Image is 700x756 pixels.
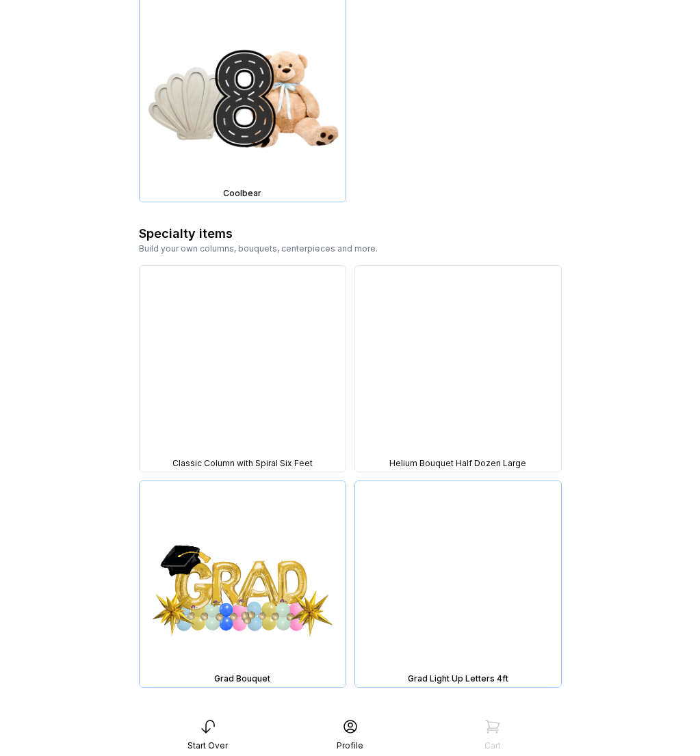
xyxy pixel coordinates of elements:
div: Profile [337,740,363,751]
div: Grad Light Up Letters 4ft [358,673,558,684]
div: Start Over [187,740,228,751]
img: Grad Bouquet [140,481,346,687]
img: Add-ons, 3 Colors, Classic Column with Spiral Six Feet [140,266,346,472]
img: Add-ons, 3 Colors, Helium Bouquet Half Dozen Large [355,266,561,472]
img: Grad Light Up Letters 4ft [355,481,561,687]
div: Coolbear [142,188,343,199]
span: Classic Column with Spiral Six Feet [172,458,313,469]
div: Grad Bouquet [142,673,343,684]
div: Cart [484,740,501,751]
span: Helium Bouquet Half Dozen Large [389,458,526,469]
div: Build your own columns, bouquets, centerpieces and more. [139,243,562,254]
div: Specialty items [139,224,233,243]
